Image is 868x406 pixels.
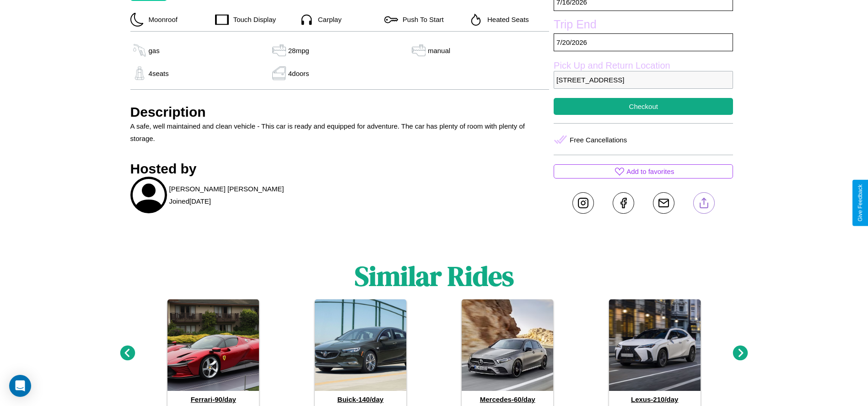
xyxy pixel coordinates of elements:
[483,13,529,26] p: Heated Seats
[554,33,733,51] p: 7 / 20 / 2026
[410,43,428,57] img: gas
[355,257,514,295] h1: Similar Rides
[570,134,627,146] p: Free Cancellations
[428,44,450,57] p: manual
[130,66,149,80] img: gas
[169,183,284,195] p: [PERSON_NAME] [PERSON_NAME]
[554,98,733,115] button: Checkout
[554,71,733,89] p: [STREET_ADDRESS]
[554,60,733,71] label: Pick Up and Return Location
[9,375,31,397] div: Open Intercom Messenger
[626,165,674,178] p: Add to favorites
[229,13,276,26] p: Touch Display
[270,66,288,80] img: gas
[169,195,211,207] p: Joined [DATE]
[554,164,733,179] button: Add to favorites
[130,161,550,177] h3: Hosted by
[313,13,342,26] p: Carplay
[554,18,733,33] label: Trip End
[130,120,550,145] p: A safe, well maintained and clean vehicle - This car is ready and equipped for adventure. The car...
[288,67,309,80] p: 4 doors
[130,43,149,57] img: gas
[857,184,863,222] div: Give Feedback
[149,67,169,80] p: 4 seats
[270,43,288,57] img: gas
[398,13,444,26] p: Push To Start
[149,44,160,57] p: gas
[288,44,309,57] p: 28 mpg
[130,104,550,120] h3: Description
[144,13,178,26] p: Moonroof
